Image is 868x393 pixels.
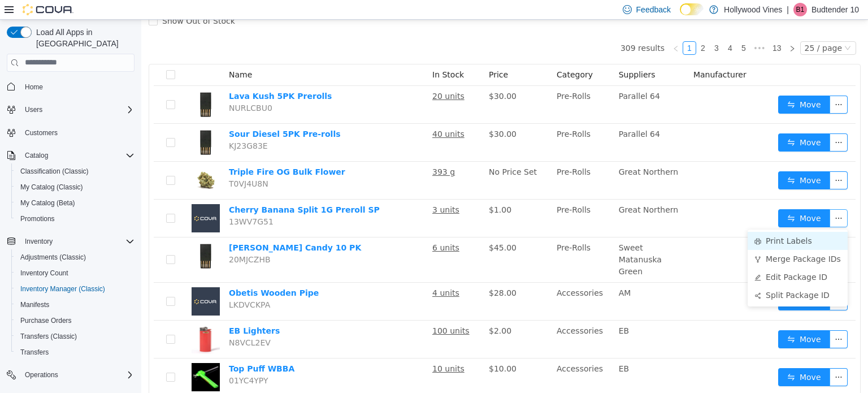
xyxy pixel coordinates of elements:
span: T0VJ4U8N [88,159,127,169]
a: Triple Fire OG Bulk Flower [88,148,204,157]
button: Home [2,79,139,95]
img: Lava Kush 5PK Prerolls hero shot [50,71,79,99]
td: Accessories [411,339,473,377]
button: Catalog [20,149,53,162]
button: Manifests [11,297,139,313]
button: Customers [2,124,139,141]
u: 393 g [291,148,314,157]
span: Customers [20,126,134,140]
u: 10 units [291,344,323,353]
span: Catalog [25,151,48,160]
i: icon: share-alt [613,273,620,279]
span: $30.00 [348,110,375,119]
td: Pre-Rolls [411,142,473,180]
button: Inventory [20,235,57,248]
td: Pre-Rolls [411,66,473,104]
button: Users [20,103,47,116]
span: Purchase Orders [20,316,72,325]
u: 40 units [291,110,323,119]
span: Catalog [20,149,134,162]
a: 3 [569,22,581,34]
span: B1 [796,3,805,16]
button: icon: ellipsis [688,76,706,94]
span: $10.00 [348,344,375,353]
i: icon: edit [613,254,620,261]
span: Manifests [20,300,49,309]
span: Users [25,105,42,114]
span: Category [415,50,452,59]
span: My Catalog (Beta) [16,196,134,210]
button: Operations [20,368,63,382]
li: 2 [555,21,568,35]
span: 01YC4YPY [88,356,127,365]
button: Inventory [2,234,139,249]
span: My Catalog (Classic) [16,180,134,194]
button: icon: swapMove [637,76,689,94]
i: icon: down [703,25,710,33]
span: Users [20,103,134,116]
button: Classification (Classic) [11,163,139,179]
li: Split Package ID [606,266,706,284]
div: Budtender 10 [793,3,807,16]
span: Parallel 64 [478,110,519,119]
img: EB Lighters hero shot [50,305,79,334]
span: 13WV7G51 [88,197,132,206]
span: Dark Mode [680,15,680,16]
span: Home [25,83,43,92]
a: Top Puff WBBA [88,344,153,353]
span: $2.00 [348,306,370,316]
button: icon: ellipsis [688,310,706,329]
span: Purchase Orders [16,314,134,327]
span: Great Northern [478,148,537,157]
button: icon: swapMove [637,152,689,170]
i: icon: right [648,25,654,32]
a: Cherry Banana Split 1G Preroll SP [88,185,238,195]
button: Catalog [2,148,139,163]
button: Operations [2,367,139,383]
a: Manifests [16,298,54,312]
a: My Catalog (Classic) [16,180,88,194]
span: Classification (Classic) [20,167,89,176]
td: Pre-Rolls [411,218,473,263]
button: icon: swapMove [637,348,689,366]
span: $28.00 [348,269,375,278]
img: Sour Diesel 5PK Pre-rolls hero shot [50,109,79,137]
a: 13 [628,22,644,34]
span: Inventory Manager (Classic) [20,284,105,293]
span: Customers [25,128,58,137]
td: Accessories [411,263,473,301]
button: Users [2,102,139,118]
span: Inventory Count [16,266,134,280]
input: Dark Mode [680,3,704,15]
button: Inventory Count [11,265,139,281]
a: 2 [555,22,568,34]
button: icon: ellipsis [688,114,706,132]
li: 4 [582,21,596,35]
span: Transfers (Classic) [20,332,77,341]
span: LKDVCKPA [88,280,129,290]
u: 20 units [291,72,323,81]
img: Obetis Wooden Pipe placeholder [50,267,79,296]
li: 1 [541,21,555,35]
span: In Stock [291,50,323,59]
u: 4 units [291,269,318,278]
td: Pre-Rolls [411,180,473,218]
a: Purchase Orders [16,314,76,327]
button: icon: ellipsis [688,152,706,170]
u: 6 units [291,223,318,232]
span: $1.00 [348,185,370,195]
a: 5 [596,22,609,34]
li: Print Labels [606,212,706,230]
span: 20MJCZHB [88,235,129,244]
a: Home [20,80,47,94]
button: icon: swapMove [637,189,689,208]
span: $30.00 [348,72,375,81]
span: ••• [609,21,627,35]
span: Sweet Matanuska Green [478,223,520,256]
button: icon: swapMove [637,114,689,132]
a: Transfers [16,346,53,359]
i: icon: left [531,25,538,32]
span: $45.00 [348,223,375,232]
td: Pre-Rolls [411,104,473,142]
span: Operations [25,370,58,379]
